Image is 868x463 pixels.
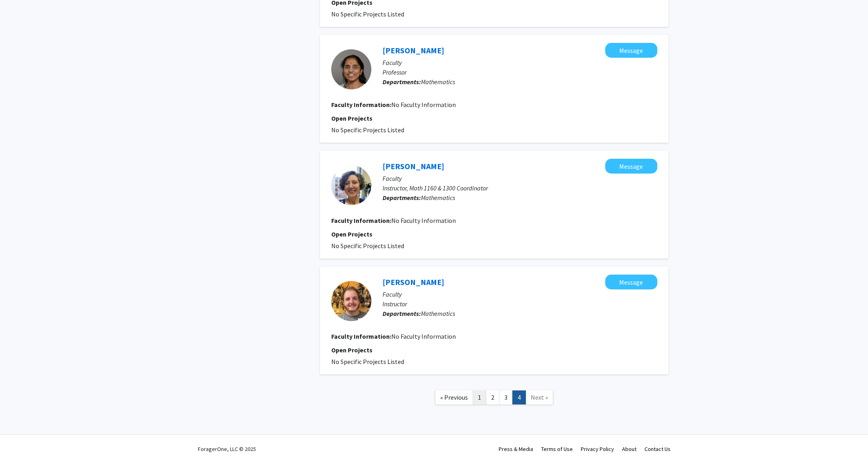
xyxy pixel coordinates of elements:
p: Open Projects [331,113,657,123]
a: 2 [486,390,499,404]
a: [PERSON_NAME] [383,45,444,55]
div: ForagerOne, LLC © 2025 [198,435,256,463]
a: Contact Us [644,445,671,453]
button: Message Kristina Hahn [605,159,657,174]
span: No Specific Projects Listed [331,242,404,250]
iframe: Chat [6,427,34,457]
nav: Page navigation [320,382,669,415]
a: Privacy Policy [581,445,614,453]
a: Previous [435,390,473,404]
p: Open Projects [331,345,657,355]
a: [PERSON_NAME] [383,277,444,287]
a: 3 [499,390,513,404]
span: No Faculty Information [391,332,456,340]
p: Professor [383,67,657,77]
p: Faculty [383,58,657,67]
span: No Specific Projects Listed [331,10,404,18]
button: Message Hema Srinivasan [605,43,657,58]
a: 4 [512,390,526,404]
span: Mathematics [421,194,455,202]
a: Terms of Use [541,445,573,453]
a: About [622,445,636,453]
span: Mathematics [421,78,455,86]
a: Press & Media [499,445,533,453]
b: Departments: [383,78,421,86]
b: Faculty Information: [331,216,391,224]
b: Departments: [383,194,421,202]
p: Faculty [383,174,657,183]
span: No Faculty Information [391,216,456,224]
span: No Specific Projects Listed [331,126,404,134]
a: Next Page [526,390,553,404]
b: Faculty Information: [331,101,391,109]
p: Faculty [383,289,657,299]
a: 1 [473,390,486,404]
p: Open Projects [331,229,657,239]
span: « Previous [440,393,468,401]
button: Message Tony Cairatti [605,275,657,289]
b: Departments: [383,309,421,317]
span: No Faculty Information [391,101,456,109]
b: Faculty Information: [331,332,391,340]
p: Instructor, Math 1160 & 1300 Coordinator [383,183,657,193]
span: Mathematics [421,309,455,317]
span: No Specific Projects Listed [331,358,404,366]
p: Instructor [383,299,657,309]
a: [PERSON_NAME] [383,161,444,171]
span: Next » [531,393,548,401]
